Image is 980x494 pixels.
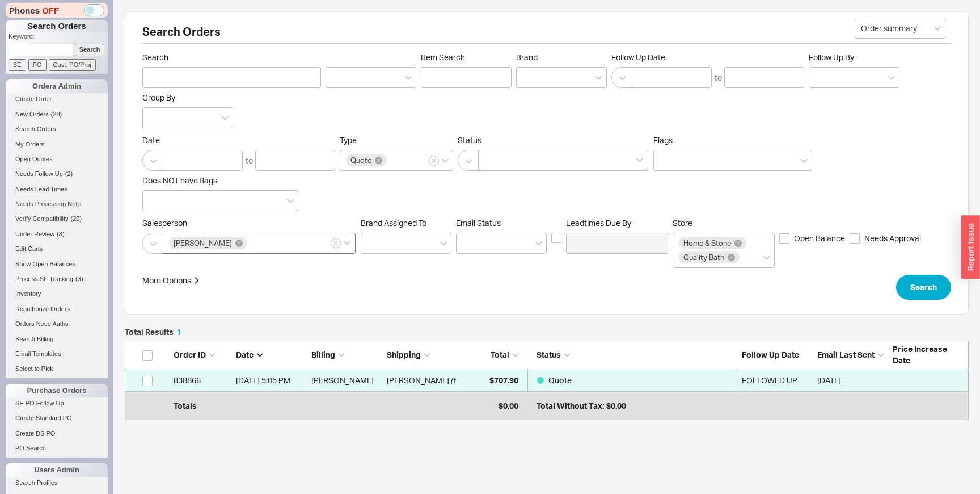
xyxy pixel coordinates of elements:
[6,183,108,195] a: Needs Lead Times
[75,44,105,56] input: Search
[361,218,426,228] span: Brand Assigned To
[850,233,860,244] input: Needs Approval
[910,281,937,294] span: Search
[6,348,108,360] a: Email Templates
[429,156,439,166] button: Type
[440,241,447,246] svg: open menu
[421,52,512,62] span: Item Search
[6,258,108,270] a: Show Open Balances
[142,93,175,102] span: Group By
[75,275,83,282] span: ( 3 )
[855,18,945,39] input: Select...
[6,333,108,345] a: Search Billing
[405,76,412,80] svg: open menu
[6,288,108,300] a: Inventory
[42,5,59,16] span: OFF
[6,20,108,32] h1: Search Orders
[174,395,230,417] div: Totals
[142,275,191,286] div: More Options
[350,156,371,164] span: Quote
[6,93,108,105] a: Create Order
[537,350,561,359] span: Status
[462,349,518,361] div: Total
[537,395,604,417] div: Total Without Tax:
[340,135,357,145] span: Type
[174,239,232,247] span: [PERSON_NAME]
[6,463,108,477] div: Users Admin
[794,233,845,244] span: Open Balance
[683,253,724,261] span: Quality Bath
[15,111,49,118] span: New Orders
[6,198,108,210] a: Needs Processing Note
[6,139,108,150] a: My Orders
[142,67,321,88] input: Search
[125,369,969,415] div: grid
[174,369,230,392] div: 838866
[9,32,108,44] p: Keyword:
[6,228,108,240] a: Under Review(8)
[522,71,530,84] input: Brand
[236,350,254,359] span: Date
[779,233,789,244] input: Open Balance
[809,52,854,62] span: Follow Up By
[15,200,81,207] span: Needs Processing Note
[660,154,668,167] input: Flags
[817,350,875,359] span: Email Last Sent
[6,477,108,489] a: Search Profiles
[236,369,306,392] div: 8/19/25 5:05 PM
[15,231,54,237] span: Under Review
[450,369,469,392] span: ( test )
[673,218,692,228] span: Store
[742,350,799,359] span: Follow Up Date
[387,349,457,361] div: Shipping
[125,369,969,392] a: 838866[DATE] 5:05 PM[PERSON_NAME][PERSON_NAME](test)$707.90Quote FOLLOWED UP[DATE]
[491,350,509,359] span: Total
[176,327,181,337] span: 1
[489,375,518,385] span: $707.90
[535,241,542,246] svg: open menu
[387,350,421,359] span: Shipping
[311,349,381,361] div: Billing
[142,135,335,145] span: Date
[142,275,200,286] button: More Options
[421,67,512,88] input: Item Search
[51,111,62,118] span: ( 28 )
[683,239,731,247] span: Home & Stone
[311,369,381,392] div: [PERSON_NAME]
[311,350,335,359] span: Billing
[6,273,108,285] a: Process SE Tracking(3)
[15,170,63,177] span: Needs Follow Up
[142,175,217,185] span: Does NOT have flags
[6,397,108,409] a: SE PO Follow Up
[49,59,96,71] input: Cust. PO/Proj
[516,52,538,62] span: Brand
[817,349,887,361] div: Email Last Sent
[6,442,108,454] a: PO Search
[6,168,108,180] a: Needs Follow Up(2)
[6,108,108,120] a: New Orders(28)
[71,215,82,222] span: ( 20 )
[611,52,804,62] span: Follow Up Date
[6,412,108,424] a: Create Standard PO
[715,72,722,83] div: to
[57,231,64,237] span: ( 8 )
[28,59,47,71] input: PO
[142,52,321,62] span: Search
[527,349,736,361] div: Status
[741,251,749,264] input: Store
[387,369,449,392] div: [PERSON_NAME]
[9,59,26,71] input: SE
[548,375,572,385] span: Quote
[6,303,108,315] a: Reauthorize Orders
[896,275,951,300] button: Search
[6,123,108,135] a: Search Orders
[566,218,668,228] span: Leadtimes Due By
[65,170,73,177] span: ( 2 )
[6,153,108,165] a: Open Quotes
[893,344,947,365] span: Price Increase Date
[174,350,206,359] span: Order ID
[236,349,306,361] div: Date
[149,194,157,207] input: Does NOT have flags
[742,369,812,392] div: FOLLOWED UP
[6,79,108,93] div: Orders Admin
